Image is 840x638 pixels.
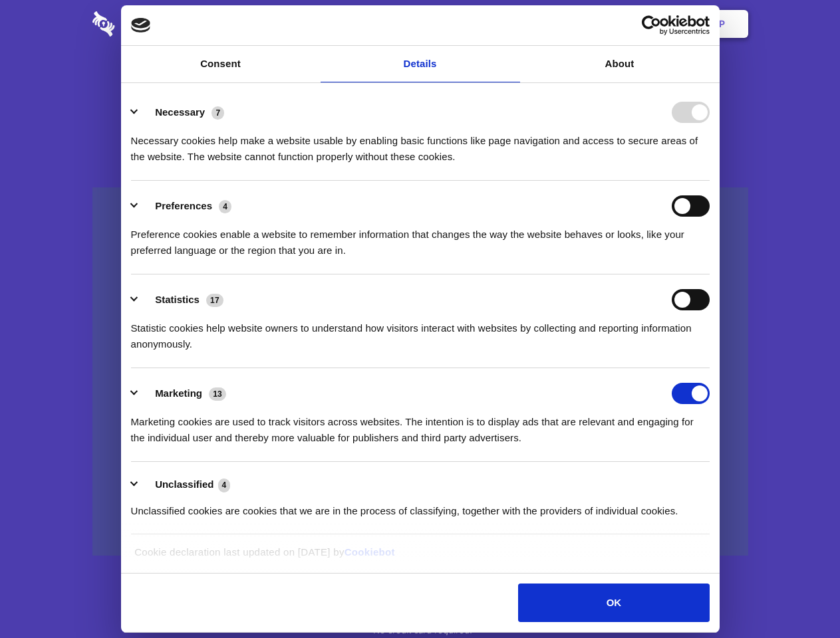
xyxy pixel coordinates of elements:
button: Unclassified (4) [131,477,239,493]
label: Statistics [155,294,200,305]
a: Cookiebot [345,546,395,558]
div: Cookie declaration last updated on [DATE] by [124,544,716,570]
h4: Auto-redaction of sensitive data, encrypted data sharing and self-destructing private chats. Shar... [92,121,748,165]
div: Necessary cookies help make a website usable by enabling basic functions like page navigation and... [131,123,710,165]
button: Statistics (17) [131,289,232,310]
a: Consent [121,46,321,82]
span: 4 [218,478,231,492]
a: Contact [539,3,601,45]
label: Preferences [155,200,212,211]
div: Statistic cookies help website owners to understand how visitors interact with websites by collec... [131,310,710,352]
div: Preference cookies enable a website to remember information that changes the way the website beha... [131,217,710,259]
label: Marketing [155,387,202,399]
img: logo-wordmark-white-trans-d4663122ce5f474addd5e946df7df03e33cb6a1c49d2221995e7729f52c070b2.svg [92,11,206,37]
span: 4 [219,200,231,213]
div: Marketing cookies are used to track visitors across websites. The intention is to display ads tha... [131,404,710,446]
span: 17 [206,294,223,307]
button: OK [518,584,709,622]
a: Details [321,46,520,82]
span: 13 [209,387,226,401]
a: Wistia video thumbnail [92,187,748,556]
div: Unclassified cookies are cookies that we are in the process of classifying, together with the pro... [131,493,710,519]
a: Usercentrics Cookiebot - opens in a new window [593,15,710,35]
button: Necessary (7) [131,102,233,123]
h1: Eliminate Slack Data Loss. [92,60,748,108]
a: Pricing [390,3,448,45]
img: logo [131,18,151,33]
a: Login [603,3,661,45]
span: 7 [211,106,224,120]
button: Marketing (13) [131,383,235,404]
label: Necessary [155,106,205,118]
a: About [520,46,720,82]
button: Preferences (4) [131,195,240,217]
